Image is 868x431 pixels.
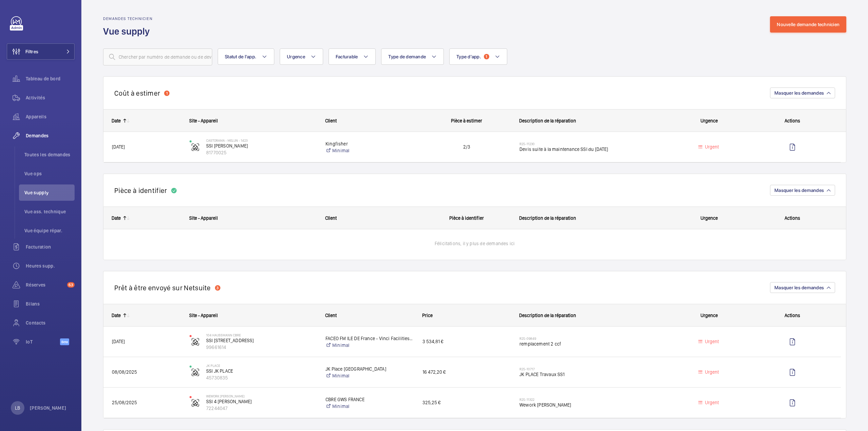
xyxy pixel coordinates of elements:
[60,338,69,345] span: Beta
[451,118,482,123] span: Pièce à estimer
[519,142,666,146] h2: R25-11230
[325,396,414,403] p: CBRE GWS FRANCE
[112,400,137,405] span: 25/08/2025
[336,54,358,59] span: Facturable
[26,262,75,269] span: Heures supp.
[449,48,507,65] button: Type d'app.1
[24,151,75,158] span: Toutes les demandes
[704,369,719,375] span: Urgent
[701,215,718,221] span: Urgence
[785,118,800,123] span: Actions
[422,313,433,318] span: Price
[325,215,337,221] span: Client
[164,91,170,96] div: 1
[225,54,256,59] span: Statut de l'app.
[519,371,666,378] span: JK PLACE Travaux SS1
[206,374,317,381] p: 45730835
[103,48,212,65] input: Chercher par numéro de demande ou de devis
[26,94,75,101] span: Activités
[388,54,426,59] span: Type de demande
[189,215,218,221] span: Site - Appareil
[325,335,414,342] p: FACEO FM ILE DE France - Vinci Facilities SIP
[785,313,800,318] span: Actions
[704,400,719,405] span: Urgent
[206,368,317,374] p: SSI JK PLACE
[785,215,800,221] span: Actions
[191,338,199,346] img: fire_alarm.svg
[103,25,154,38] h1: Vue supply
[422,368,511,376] span: 16 472,20 €
[206,138,317,142] p: Castorama - MELUN - 1423
[519,118,576,123] span: Description de la réparation
[701,118,718,123] span: Urgence
[103,388,841,418] div: Press SPACE to select this row.
[206,344,317,351] p: 99661614
[325,372,414,379] a: Minimal
[15,405,20,411] p: LB
[24,227,75,234] span: Vue équipe répar.
[26,281,64,288] span: Réserves
[26,75,75,82] span: Tableau de bord
[103,16,154,21] h2: Demandes technicien
[7,43,75,60] button: Filtres
[112,215,121,221] div: Date
[112,118,121,123] div: Date
[25,48,38,55] span: Filtres
[206,364,317,368] p: JK PLACE
[704,339,719,344] span: Urgent
[770,185,835,196] button: Masquer les demandes
[325,313,337,318] span: Client
[422,399,511,407] span: 325,25 €
[484,54,489,59] span: 1
[112,144,125,150] span: [DATE]
[456,54,481,59] span: Type d'app.
[770,16,846,33] button: Nouvelle demande technicien
[519,336,666,340] h2: R25-09849
[519,401,666,408] span: Wework [PERSON_NAME]
[519,313,576,318] span: Description de la réparation
[704,144,719,150] span: Urgent
[26,113,75,120] span: Appareils
[24,170,75,177] span: Vue ops
[189,118,218,123] span: Site - Appareil
[112,339,125,344] span: [DATE]
[103,132,841,162] div: Press SPACE to select this row.
[26,338,60,345] span: IoT
[381,48,444,65] button: Type de demande
[206,333,317,337] p: 104 Haussmann CBRE
[287,54,305,59] span: Urgence
[112,369,137,375] span: 08/08/2025
[30,405,66,411] p: [PERSON_NAME]
[112,313,121,318] div: Date
[519,340,666,347] span: remplacement 2 ccf
[280,48,323,65] button: Urgence
[191,143,199,151] img: fire_alarm.svg
[206,398,317,405] p: SSI 4 [PERSON_NAME]
[206,337,317,344] p: SSI [STREET_ADDRESS]
[770,282,835,293] button: Masquer les demandes
[774,90,824,96] span: Masquer les demandes
[206,149,317,156] p: 81770025
[325,403,414,410] a: Minimal
[325,140,414,147] p: Kingfisher
[26,243,75,250] span: Facturation
[449,215,484,221] span: Pièce à identifier
[519,367,666,371] h2: R25-10717
[519,146,666,153] span: Devis suite à la maintenance SSI du [DATE]
[325,342,414,349] a: Minimal
[329,48,376,65] button: Facturable
[26,319,75,326] span: Contacts
[422,338,511,346] span: 3 534,81 €
[325,118,337,123] span: Client
[770,87,835,98] button: Masquer les demandes
[26,300,75,307] span: Bilans
[191,399,199,407] img: fire_alarm.svg
[103,357,841,388] div: Press SPACE to select this row.
[24,208,75,215] span: Vue ass. technique
[701,313,718,318] span: Urgence
[114,283,211,292] h2: Prêt à être envoyé sur Netsuite
[422,143,511,151] span: 2/3
[774,188,824,193] span: Masquer les demandes
[215,285,220,291] div: 3
[67,282,75,288] span: 63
